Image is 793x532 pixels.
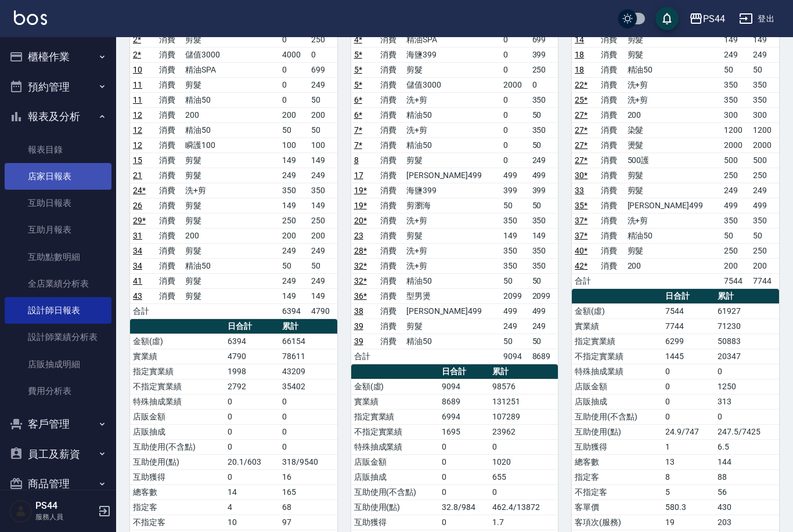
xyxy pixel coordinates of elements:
[5,190,111,216] a: 互助日報表
[500,243,529,258] td: 350
[377,319,403,334] td: 消費
[575,186,584,195] a: 33
[529,243,558,258] td: 350
[156,213,182,228] td: 消費
[377,62,403,77] td: 消費
[598,243,624,258] td: 消費
[279,303,308,319] td: 6394
[500,228,529,243] td: 149
[721,183,750,198] td: 249
[529,213,558,228] td: 350
[377,288,403,303] td: 消費
[5,297,111,324] a: 設計師日報表
[403,77,500,92] td: 儲值3000
[750,47,779,62] td: 249
[403,243,500,258] td: 洗+剪
[156,122,182,137] td: 消費
[156,107,182,122] td: 消費
[156,273,182,288] td: 消費
[377,107,403,122] td: 消費
[715,303,779,319] td: 61927
[750,92,779,107] td: 350
[529,107,558,122] td: 50
[529,168,558,183] td: 499
[133,246,142,255] a: 34
[575,50,584,59] a: 18
[715,334,779,349] td: 50883
[156,62,182,77] td: 消費
[182,92,279,107] td: 精油50
[279,107,308,122] td: 200
[9,500,33,523] img: Person
[734,8,779,30] button: 登出
[279,47,308,62] td: 4000
[133,155,142,165] a: 15
[156,32,182,47] td: 消費
[529,183,558,198] td: 399
[377,303,403,319] td: 消費
[403,288,500,303] td: 型男燙
[279,77,308,92] td: 0
[308,137,337,153] td: 100
[308,273,337,288] td: 249
[684,7,730,31] button: PS44
[279,319,337,334] th: 累計
[156,228,182,243] td: 消費
[625,92,722,107] td: 洗+剪
[377,228,403,243] td: 消費
[598,183,624,198] td: 消費
[354,171,363,180] a: 17
[500,349,529,364] td: 9094
[721,77,750,92] td: 350
[182,77,279,92] td: 剪髮
[133,201,142,210] a: 26
[572,334,662,349] td: 指定實業績
[377,92,403,107] td: 消費
[598,168,624,183] td: 消費
[156,137,182,153] td: 消費
[572,303,662,319] td: 金額(虛)
[14,10,47,25] img: Logo
[625,107,722,122] td: 200
[598,122,624,137] td: 消費
[750,228,779,243] td: 50
[225,334,279,349] td: 6394
[500,183,529,198] td: 399
[133,80,142,89] a: 11
[182,228,279,243] td: 200
[625,243,722,258] td: 剪髮
[625,153,722,168] td: 500護
[5,409,111,439] button: 客戶管理
[130,349,225,364] td: 實業績
[182,288,279,303] td: 剪髮
[403,168,500,183] td: [PERSON_NAME]499
[500,198,529,213] td: 50
[500,77,529,92] td: 2000
[35,512,95,522] p: 服務人員
[721,122,750,137] td: 1200
[403,303,500,319] td: [PERSON_NAME]499
[156,258,182,273] td: 消費
[308,213,337,228] td: 250
[750,153,779,168] td: 500
[529,228,558,243] td: 149
[625,213,722,228] td: 洗+剪
[5,270,111,297] a: 全店業績分析表
[182,153,279,168] td: 剪髮
[279,349,337,364] td: 78611
[182,243,279,258] td: 剪髮
[625,47,722,62] td: 剪髮
[403,198,500,213] td: 剪瀏海
[598,32,624,47] td: 消費
[133,261,142,270] a: 34
[500,288,529,303] td: 2099
[598,62,624,77] td: 消費
[133,276,142,285] a: 41
[721,198,750,213] td: 499
[182,122,279,137] td: 精油50
[529,153,558,168] td: 249
[182,273,279,288] td: 剪髮
[354,321,363,331] a: 39
[575,65,584,74] a: 18
[529,62,558,77] td: 250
